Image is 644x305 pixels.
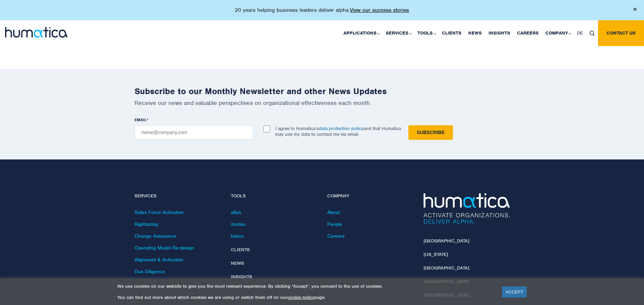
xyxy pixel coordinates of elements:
[350,7,409,14] a: View our success stories
[438,20,465,46] a: Clients
[502,286,527,298] a: ACCEPT
[135,245,194,251] a: Operating Model Re-design
[340,20,382,46] a: Applications
[231,193,317,199] h4: Tools
[117,283,494,289] p: We use cookies on our website to give you the most relevant experience. By clicking “Accept”, you...
[414,20,438,46] a: Tools
[327,221,342,227] a: People
[117,295,494,300] p: You can find out more about which cookies we are using or switch them off on our page.
[424,193,510,224] img: Humatica
[485,20,514,46] a: Insights
[319,126,363,131] a: data protection policy
[135,209,184,215] a: Sales Force Activation
[135,193,221,199] h4: Services
[542,20,574,46] a: Company
[382,20,414,46] a: Services
[577,30,583,36] span: DE
[514,20,542,46] a: Careers
[135,233,176,239] a: Change Assurance
[231,233,244,239] a: taleva
[135,221,158,227] a: Rightsizing
[5,27,68,38] img: logo
[327,209,340,215] a: About
[263,126,270,132] input: I agree to Humatica’sdata protection policyand that Humatica may use my data to contact me via em...
[574,20,586,46] a: DE
[327,233,344,239] a: Careers
[135,125,253,140] input: name@company.com
[590,31,595,36] img: search_icon
[235,7,409,14] p: 20 years helping business leaders deliver alpha.
[598,20,644,46] a: Contact us
[231,221,245,227] a: modas
[231,247,250,253] a: Clients
[231,209,241,215] a: altus
[135,117,147,123] span: EMAIL
[465,20,485,46] a: News
[327,193,413,199] h4: Company
[135,268,165,275] a: Due Diligence
[424,252,448,257] a: [US_STATE]
[287,295,314,300] a: cookie policy
[424,265,469,271] a: [GEOGRAPHIC_DATA]
[135,257,183,263] a: Alignment & Activation
[231,274,252,280] a: Insights
[408,125,453,140] input: Subscribe
[135,86,510,96] h2: Subscribe to our Monthly Newsletter and other News Updates
[424,238,469,244] a: [GEOGRAPHIC_DATA]
[231,260,244,266] a: News
[135,99,510,107] p: Receive our news and valuable perspectives on organizational effectiveness each month.
[275,126,401,137] p: I agree to Humatica’s and that Humatica may use my data to contact me via email.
